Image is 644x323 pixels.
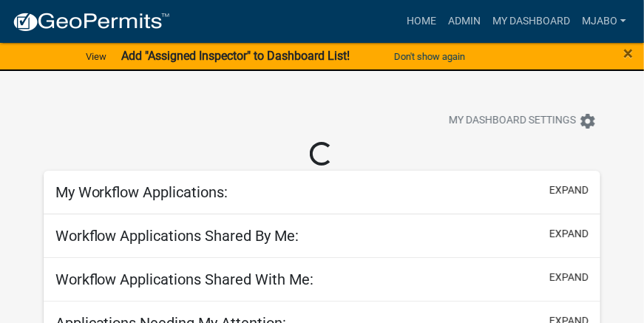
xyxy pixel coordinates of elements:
[549,183,589,198] button: expand
[401,7,442,35] a: Home
[442,7,487,35] a: Admin
[449,112,576,130] span: My Dashboard Settings
[55,227,299,245] h5: Workflow Applications Shared By Me:
[121,49,350,63] strong: Add "Assigned Inspector" to Dashboard List!
[576,7,632,35] a: mjabo
[549,226,589,242] button: expand
[55,271,314,288] h5: Workflow Applications Shared With Me:
[623,44,633,62] button: Close
[549,270,589,285] button: expand
[55,183,228,201] h5: My Workflow Applications:
[437,106,609,135] button: My Dashboard Settingssettings
[80,44,112,69] a: View
[487,7,576,35] a: My Dashboard
[623,43,633,64] span: ×
[388,44,471,69] button: Don't show again
[579,112,597,130] i: settings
